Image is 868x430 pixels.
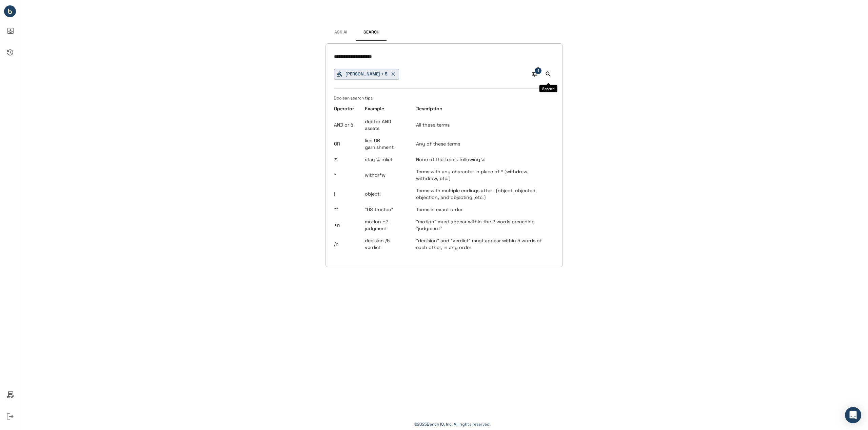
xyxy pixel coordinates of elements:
td: "motion" must appear within the 2 words preceding "judgment" [411,216,554,234]
td: decision /5 verdict [359,234,411,253]
th: Example [359,102,411,115]
td: Terms with any character in place of * (withdrew, withdraw, etc.) [411,165,554,184]
td: "US trustee" [359,203,411,216]
td: withdr*w [359,165,411,184]
td: AND or & [334,115,359,134]
td: Terms in exact order [411,203,554,216]
span: 1 [535,67,541,74]
button: Advanced Search [529,68,541,80]
span: Boolean search tips [334,95,373,106]
td: Any of these terms [411,134,554,153]
th: Operator [334,102,359,115]
td: object! [359,184,411,203]
td: "decision" and "verdict" must appear within 5 words of each other, in any order [411,234,554,253]
td: "" [334,203,359,216]
td: OR [334,134,359,153]
td: ! [334,184,359,203]
td: Terms with multiple endings after ! (object, objected, objection, and objecting, etc.) [411,184,554,203]
td: lien OR garnishment [359,134,411,153]
td: +n [334,216,359,234]
th: Description [411,102,554,115]
td: stay % relief [359,153,411,165]
td: motion +2 judgment [359,216,411,234]
td: None of the terms following % [411,153,554,165]
span: Ask AI [334,30,347,35]
button: Search [356,24,387,41]
td: /n [334,234,359,253]
td: % [334,153,359,165]
td: All these terms [411,115,554,134]
div: Open Intercom Messenger [845,407,861,423]
button: [PERSON_NAME] + 5 [334,69,399,80]
div: Search [539,85,557,92]
td: debtor AND assets [359,115,411,134]
button: Search [542,68,554,80]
